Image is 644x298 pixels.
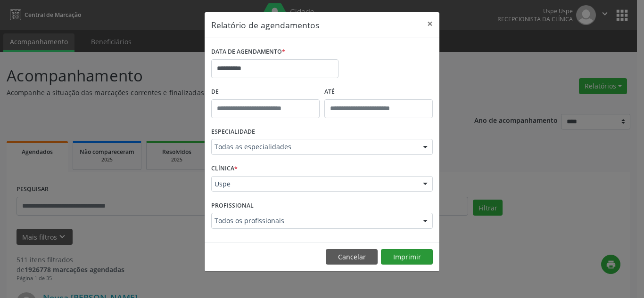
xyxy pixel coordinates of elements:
[211,198,254,213] label: PROFISSIONAL
[215,179,413,189] span: Uspe
[211,19,319,31] h5: Relatório de agendamentos
[326,249,378,265] button: Cancelar
[211,125,255,139] label: ESPECIALIDADE
[211,45,285,59] label: DATA DE AGENDAMENTO
[324,85,433,99] label: ATÉ
[211,161,238,176] label: CLÍNICA
[215,142,413,152] span: Todas as especialidades
[421,12,439,35] button: Close
[211,85,320,99] label: De
[381,249,433,265] button: Imprimir
[215,216,413,226] span: Todos os profissionais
